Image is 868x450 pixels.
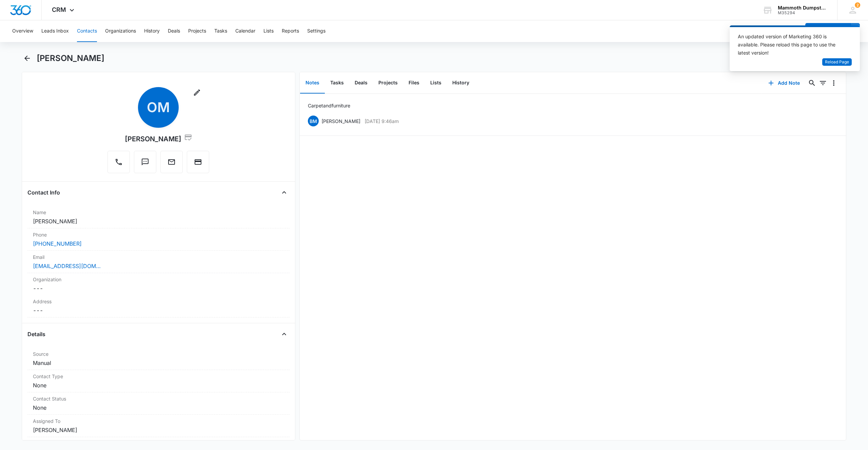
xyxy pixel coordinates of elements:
[307,20,325,42] button: Settings
[738,33,844,57] div: An updated version of Marketing 360 is available. Please reload this page to use the latest version!
[263,20,274,42] button: Lists
[134,161,156,167] a: Text
[33,359,284,367] dd: Manual
[33,276,284,283] label: Organization
[825,59,849,65] span: Reload Page
[33,350,284,357] label: Source
[188,20,206,42] button: Projects
[822,58,852,66] button: Reload Page
[425,73,447,94] button: Lists
[403,73,425,94] button: Files
[33,253,284,261] label: Email
[364,118,399,125] p: [DATE] 9:46am
[33,417,284,425] label: Assigned To
[235,20,255,42] button: Calendar
[855,2,860,8] span: 2
[373,73,403,94] button: Projects
[27,392,290,415] div: Contact StatusNone
[33,381,284,389] dd: None
[27,295,290,318] div: Address---
[187,161,209,167] a: Charge
[855,2,860,8] div: notifications count
[22,53,33,64] button: Back
[33,404,284,412] dd: None
[160,151,183,173] button: Email
[160,161,183,167] a: Email
[308,102,350,109] p: Carpet and furniture
[12,20,33,42] button: Overview
[27,228,290,251] div: Phone[PHONE_NUMBER]
[107,151,130,173] button: Call
[325,73,349,94] button: Tasks
[308,116,319,126] span: BM
[37,53,104,63] h1: [PERSON_NAME]
[447,73,475,94] button: History
[778,5,827,11] div: account name
[107,161,130,167] a: Call
[27,273,290,295] div: Organization---
[33,306,284,314] dd: ---
[828,78,839,88] button: Overflow Menu
[762,75,807,91] button: Add Note
[138,87,179,128] span: OM
[321,118,360,125] p: [PERSON_NAME]
[27,370,290,392] div: Contact TypeNone
[187,151,209,173] button: Charge
[27,206,290,228] div: Name[PERSON_NAME]
[27,415,290,437] div: Assigned To[PERSON_NAME]
[33,440,284,447] label: Tags
[33,395,284,402] label: Contact Status
[33,240,82,248] a: [PHONE_NUMBER]
[168,20,180,42] button: Deals
[33,298,284,305] label: Address
[33,262,101,270] a: [EMAIL_ADDRESS][DOMAIN_NAME]
[27,188,60,197] h4: Contact Info
[349,73,373,94] button: Deals
[33,373,284,380] label: Contact Type
[300,73,325,94] button: Notes
[807,78,817,88] button: Search...
[805,23,851,39] button: Add Contact
[144,20,160,42] button: History
[279,187,290,198] button: Close
[214,20,227,42] button: Tasks
[817,78,828,88] button: Filters
[33,231,284,238] label: Phone
[279,329,290,340] button: Close
[27,251,290,273] div: Email[EMAIL_ADDRESS][DOMAIN_NAME]
[33,209,284,216] label: Name
[778,11,827,15] div: account id
[77,20,97,42] button: Contacts
[27,348,290,370] div: SourceManual
[27,330,45,338] h4: Details
[33,426,284,434] dd: [PERSON_NAME]
[41,20,69,42] button: Leads Inbox
[105,20,136,42] button: Organizations
[52,6,66,13] span: CRM
[134,151,156,173] button: Text
[282,20,299,42] button: Reports
[33,284,284,292] dd: ---
[33,217,284,225] dd: [PERSON_NAME]
[125,133,192,144] div: [PERSON_NAME]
